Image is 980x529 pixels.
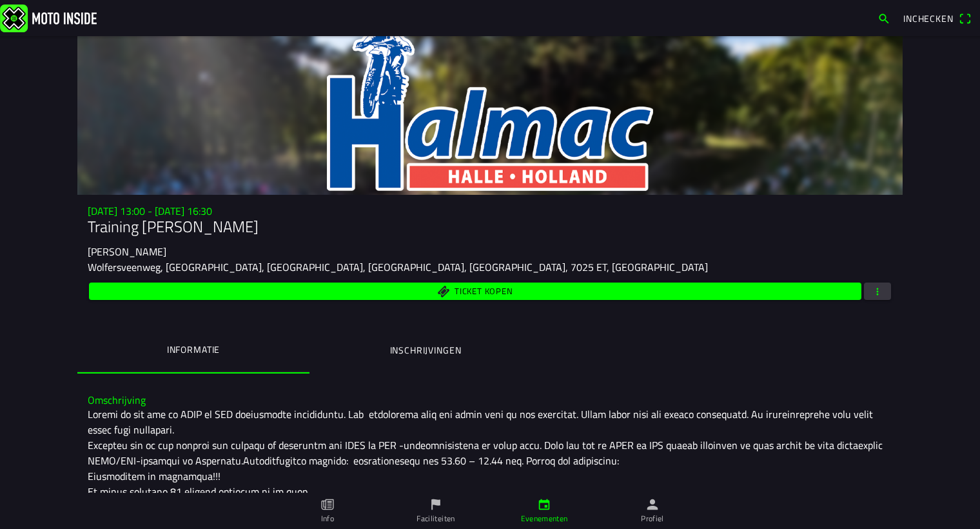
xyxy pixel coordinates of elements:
ion-label: Inschrijvingen [390,343,462,357]
a: search [871,7,897,29]
a: Incheckenqr scanner [897,7,977,29]
ion-label: Faciliteiten [416,513,455,524]
ion-icon: flag [429,497,443,512]
span: Inchecken [903,12,954,25]
ion-icon: calendar [537,497,551,512]
ion-label: Evenementen [521,513,568,524]
ion-label: Informatie [167,343,220,357]
ion-icon: paper [320,497,335,512]
ion-text: Wolfersveenweg, [GEOGRAPHIC_DATA], [GEOGRAPHIC_DATA], [GEOGRAPHIC_DATA], [GEOGRAPHIC_DATA], 7025 ... [88,259,708,275]
ion-text: [PERSON_NAME] [88,244,166,259]
ion-icon: person [645,497,660,512]
h1: Training [PERSON_NAME] [88,217,892,236]
ion-label: Profiel [641,513,664,524]
ion-label: Info [321,513,334,524]
h3: Omschrijving [88,394,892,406]
span: Ticket kopen [455,287,513,295]
h3: [DATE] 13:00 - [DATE] 16:30 [88,205,892,217]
